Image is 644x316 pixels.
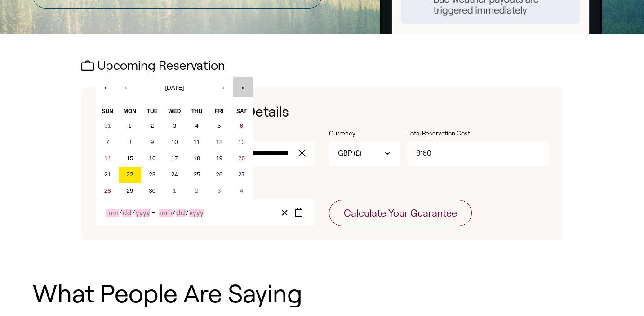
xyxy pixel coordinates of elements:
abbr: October 3, 2025 [218,187,221,194]
button: September 4, 2025 [186,118,208,134]
button: September 11, 2025 [186,134,208,150]
button: [DATE] [136,77,213,97]
button: September 27, 2025 [231,167,253,183]
button: September 13, 2025 [231,134,253,150]
span: GBP (£) [338,149,361,158]
button: clear value [296,141,315,166]
abbr: September 10, 2025 [171,139,178,145]
button: September 1, 2025 [119,118,141,134]
button: September 21, 2025 [96,167,119,183]
button: Clear value [278,207,292,219]
button: September 19, 2025 [208,150,231,167]
abbr: Wednesday [168,108,181,114]
label: Currency [329,129,400,138]
abbr: Sunday [102,108,113,114]
button: September 20, 2025 [231,150,253,167]
abbr: September 1, 2025 [128,122,131,129]
span: / [186,209,189,217]
abbr: Thursday [191,108,203,114]
button: September 23, 2025 [141,167,164,183]
h2: Upcoming Reservation [81,59,562,73]
input: Year [135,209,150,217]
h1: What People Are Saying [32,280,612,308]
abbr: September 3, 2025 [173,122,176,129]
button: August 31, 2025 [96,118,119,134]
abbr: September 16, 2025 [149,155,155,162]
button: October 2, 2025 [186,183,208,199]
abbr: September 20, 2025 [238,155,245,162]
button: September 26, 2025 [208,167,231,183]
abbr: September 13, 2025 [238,139,245,145]
abbr: September 19, 2025 [216,155,222,162]
abbr: September 9, 2025 [151,139,154,145]
abbr: September 2, 2025 [151,122,154,129]
abbr: September 18, 2025 [194,155,200,162]
input: Total Reservation Cost [407,141,548,166]
span: / [173,209,176,217]
label: Total Reservation Cost [407,129,497,138]
abbr: September 17, 2025 [171,155,178,162]
abbr: September 7, 2025 [106,139,109,145]
abbr: September 23, 2025 [149,171,155,178]
button: September 14, 2025 [96,150,119,167]
button: September 12, 2025 [208,134,231,150]
button: September 24, 2025 [164,167,186,183]
abbr: Saturday [236,108,247,114]
h1: Enter Your Reservation Details [96,102,548,122]
button: September 17, 2025 [164,150,186,167]
abbr: Tuesday [147,108,158,114]
abbr: September 14, 2025 [104,155,111,162]
abbr: October 2, 2025 [195,187,198,194]
button: September 8, 2025 [119,134,141,150]
input: Day [176,209,186,217]
button: « [96,77,116,97]
button: September 18, 2025 [186,150,208,167]
button: › [213,77,233,97]
input: Month [159,209,173,217]
button: September 3, 2025 [164,118,186,134]
button: October 1, 2025 [164,183,186,199]
abbr: August 31, 2025 [104,122,111,129]
span: / [119,209,122,217]
button: October 3, 2025 [208,183,231,199]
abbr: Monday [124,108,136,114]
span: – [151,209,158,217]
input: Day [122,209,132,217]
button: September 5, 2025 [208,118,231,134]
abbr: October 4, 2025 [240,187,243,194]
button: Toggle calendar [292,207,306,219]
button: Calculate Your Guarantee [329,200,472,226]
abbr: September 4, 2025 [195,122,198,129]
button: ‹ [116,77,136,97]
button: September 2, 2025 [141,118,164,134]
button: September 30, 2025 [141,183,164,199]
abbr: September 28, 2025 [104,187,111,194]
button: September 25, 2025 [186,167,208,183]
abbr: September 22, 2025 [127,171,133,178]
abbr: September 26, 2025 [216,171,222,178]
abbr: September 29, 2025 [127,187,133,194]
abbr: September 11, 2025 [194,139,200,145]
button: September 10, 2025 [164,134,186,150]
button: September 7, 2025 [96,134,119,150]
button: September 22, 2025 [119,167,141,183]
abbr: September 15, 2025 [127,155,133,162]
button: » [233,77,253,97]
abbr: September 5, 2025 [218,122,221,129]
button: September 28, 2025 [96,183,119,199]
input: Month [106,209,119,217]
button: September 29, 2025 [119,183,141,199]
abbr: October 1, 2025 [173,187,176,194]
input: Year [189,209,204,217]
button: October 4, 2025 [231,183,253,199]
button: September 15, 2025 [119,150,141,167]
button: September 9, 2025 [141,134,164,150]
abbr: September 12, 2025 [216,139,222,145]
button: September 16, 2025 [141,150,164,167]
abbr: September 21, 2025 [104,171,111,178]
abbr: September 8, 2025 [128,139,131,145]
abbr: September 27, 2025 [238,171,245,178]
span: / [132,209,135,217]
button: September 6, 2025 [231,118,253,134]
abbr: September 25, 2025 [194,171,200,178]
